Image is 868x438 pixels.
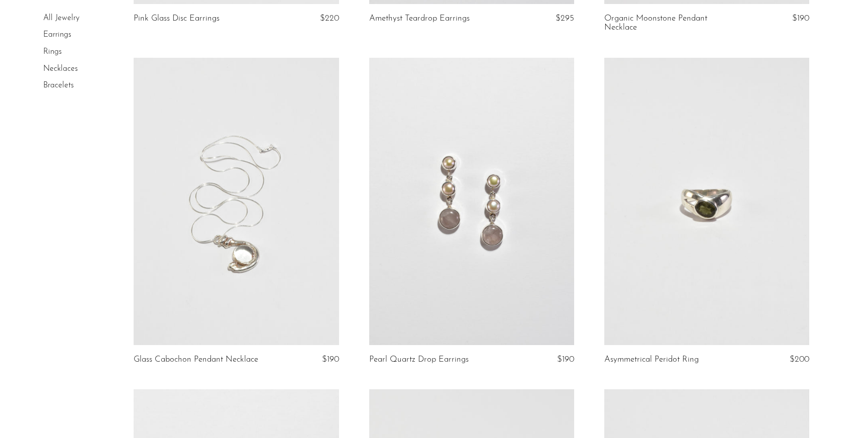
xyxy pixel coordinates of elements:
[134,355,258,364] a: Glass Cabochon Pendant Necklace
[43,81,74,89] a: Bracelets
[792,14,809,23] span: $190
[557,355,574,364] span: $190
[604,355,699,364] a: Asymmetrical Peridot Ring
[369,355,469,364] a: Pearl Quartz Drop Earrings
[556,14,574,23] span: $295
[43,31,71,39] a: Earrings
[134,14,220,23] a: Pink Glass Disc Earrings
[369,14,470,23] a: Amethyst Teardrop Earrings
[43,65,78,73] a: Necklaces
[604,14,742,33] a: Organic Moonstone Pendant Necklace
[790,355,809,364] span: $200
[43,48,62,56] a: Rings
[320,14,339,23] span: $220
[43,14,79,22] a: All Jewelry
[322,355,339,364] span: $190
